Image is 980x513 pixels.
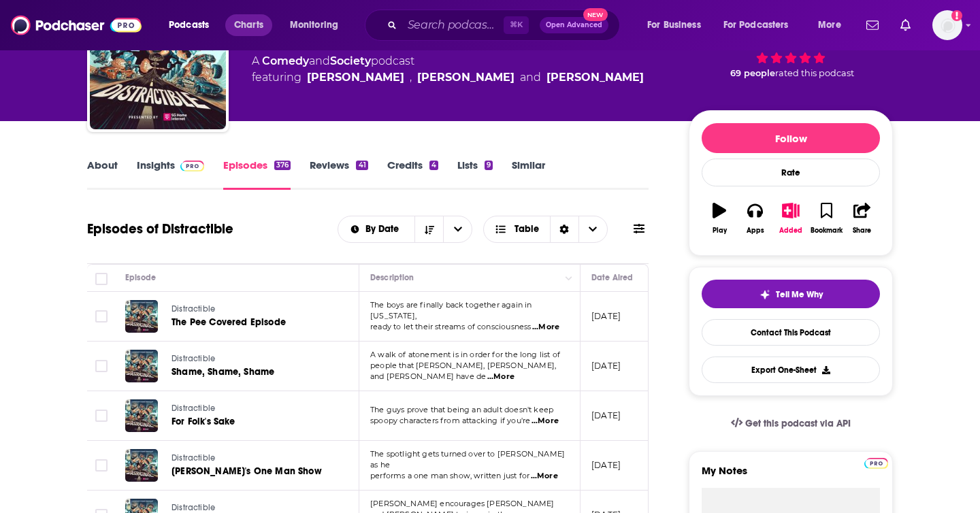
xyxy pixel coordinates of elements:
span: ...More [532,322,559,333]
a: Contact This Podcast [702,319,880,346]
span: ⌘ K [504,16,529,34]
span: Distractible [171,354,215,363]
span: rated this podcast [775,68,854,78]
span: Open Advanced [546,22,602,29]
div: 9 [485,161,493,170]
a: Bob Muyskens [417,69,514,86]
span: A walk of atonement is in order for the long list of [370,350,560,359]
span: New [583,8,608,21]
button: open menu [338,225,415,234]
h1: Episodes of Distractible [87,220,233,237]
span: Toggle select row [95,360,108,372]
button: Apps [737,194,772,243]
a: The Pee Covered Episode [171,316,333,329]
span: Shame, Shame, Shame [171,366,274,378]
button: Choose View [483,216,608,243]
a: For Folk's Sake [171,415,333,429]
span: featuring [252,69,644,86]
span: Toggle select row [95,310,108,322]
span: ...More [487,371,514,382]
a: Charts [225,14,272,36]
div: Apps [747,227,764,235]
div: Description [370,269,414,286]
span: Distractible [171,403,215,413]
button: Play [702,194,737,243]
button: tell me why sparkleTell Me Why [702,280,880,308]
span: performs a one man show, written just for [370,471,529,480]
div: 376 [274,161,291,170]
span: Table [514,225,539,234]
span: [PERSON_NAME]'s One Man Show [171,465,322,477]
span: Tell Me Why [776,289,823,300]
span: 69 people [730,68,775,78]
span: people that [PERSON_NAME], [PERSON_NAME], and [PERSON_NAME] have de [370,361,556,381]
div: Date Aired [591,269,633,286]
a: Distractible [171,452,333,465]
h2: Choose List sort [338,216,473,243]
span: Podcasts [169,16,209,35]
span: Get this podcast via API [745,418,851,429]
input: Search podcasts, credits, & more... [402,14,504,36]
a: Comedy [262,54,309,67]
a: Credits4 [387,159,438,190]
div: Added [779,227,802,235]
p: [DATE] [591,410,621,421]
div: Play [713,227,727,235]
p: [DATE] [591,459,621,471]
div: A podcast [252,53,644,86]
a: Pro website [864,456,888,469]
span: ready to let their streams of consciousness [370,322,531,331]
div: Search podcasts, credits, & more... [378,10,633,41]
span: ...More [532,416,559,427]
a: Society [330,54,371,67]
div: 4 [429,161,438,170]
button: Open AdvancedNew [540,17,608,33]
img: User Profile [932,10,962,40]
span: and [520,69,541,86]
a: About [87,159,118,190]
button: Added [773,194,808,243]
button: open menu [443,216,472,242]
a: Similar [512,159,545,190]
a: InsightsPodchaser Pro [137,159,204,190]
span: Distractible [171,503,215,512]
span: For Folk's Sake [171,416,235,427]
button: Show profile menu [932,10,962,40]
a: Mark Fischbach [307,69,404,86]
a: Get this podcast via API [720,407,862,440]
a: Lists9 [457,159,493,190]
button: Sort Direction [414,216,443,242]
a: Distractible [171,353,333,365]
a: Episodes376 [223,159,291,190]
img: tell me why sparkle [759,289,770,300]
img: Podchaser - Follow, Share and Rate Podcasts [11,12,142,38]
div: Bookmark [811,227,843,235]
button: open menu [159,14,227,36]
div: Rate [702,159,880,186]
div: Sort Direction [550,216,578,242]
span: For Business [647,16,701,35]
button: open menu [638,14,718,36]
span: ...More [531,471,558,482]
span: The spotlight gets turned over to [PERSON_NAME] as he [370,449,565,469]
img: Podchaser Pro [864,458,888,469]
button: Share [845,194,880,243]
div: 41 [356,161,367,170]
span: Distractible [171,304,215,314]
span: Logged in as heidiv [932,10,962,40]
span: Toggle select row [95,410,108,422]
a: [PERSON_NAME]'s One Man Show [171,465,333,478]
button: open menu [280,14,356,36]
div: Share [853,227,871,235]
span: Distractible [171,453,215,463]
span: By Date [365,225,404,234]
span: , [410,69,412,86]
span: Toggle select row [95,459,108,471]
a: Distractible [171,403,333,415]
img: Podchaser Pro [180,161,204,171]
div: Episode [125,269,156,286]
span: spoopy characters from attacking if you're [370,416,530,425]
span: and [309,54,330,67]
